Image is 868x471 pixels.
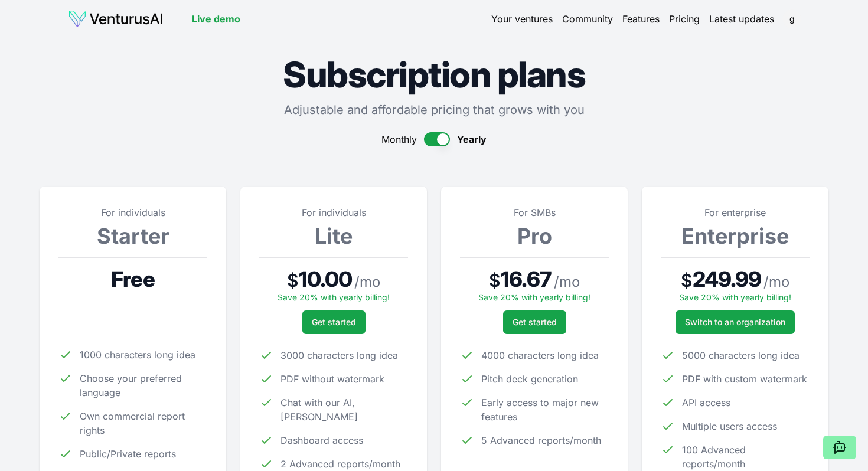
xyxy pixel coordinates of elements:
a: Your ventures [491,12,553,26]
span: Dashboard access [280,433,363,447]
h3: Lite [259,224,408,248]
span: Save 20% with yearly billing! [278,292,390,302]
span: Own commercial report rights [80,409,207,437]
span: Chat with our AI, [PERSON_NAME] [280,395,408,424]
span: Choose your preferred language [80,371,207,400]
p: For SMBs [460,205,609,220]
a: Features [622,12,660,26]
span: 2 Advanced reports/month [280,457,400,471]
span: Free [111,267,154,291]
p: For enterprise [661,205,810,220]
span: 10.00 [299,267,353,291]
span: Save 20% with yearly billing! [679,292,791,302]
p: For individuals [259,205,408,220]
span: Multiple users access [682,419,777,433]
p: For individuals [58,205,207,220]
span: Get started [312,316,356,328]
span: 5 Advanced reports/month [481,433,601,447]
span: PDF without watermark [280,372,384,386]
button: Get started [302,310,366,334]
span: $ [489,270,501,291]
span: $ [681,270,693,291]
a: Live demo [192,12,240,26]
span: Save 20% with yearly billing! [478,292,590,302]
span: / mo [763,273,789,292]
h3: Starter [58,224,207,248]
span: / mo [554,273,580,292]
span: Early access to major new features [481,395,609,424]
img: logo [68,9,164,28]
span: / mo [354,273,380,292]
h3: Pro [460,224,609,248]
p: Adjustable and affordable pricing that grows with you [40,102,828,118]
span: 100 Advanced reports/month [682,443,810,471]
span: Monthly [381,132,417,146]
span: 3000 characters long idea [280,348,398,362]
a: Pricing [669,12,700,26]
span: $ [287,270,299,291]
button: Get started [503,310,566,334]
button: g [784,11,800,27]
span: 16.67 [501,267,552,291]
span: Get started [513,316,557,328]
span: 5000 characters long idea [682,348,800,362]
span: 4000 characters long idea [481,348,599,362]
span: Pitch deck generation [481,372,578,386]
span: PDF with custom watermark [682,372,807,386]
span: g [782,9,801,28]
span: API access [682,395,730,410]
span: 249.99 [693,267,762,291]
a: Community [562,12,613,26]
span: Public/Private reports [80,447,176,461]
a: Switch to an organization [676,310,795,334]
h1: Subscription plans [40,57,828,92]
span: 1000 characters long idea [80,348,195,362]
a: Latest updates [709,12,774,26]
span: Yearly [457,132,487,146]
h3: Enterprise [661,224,810,248]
